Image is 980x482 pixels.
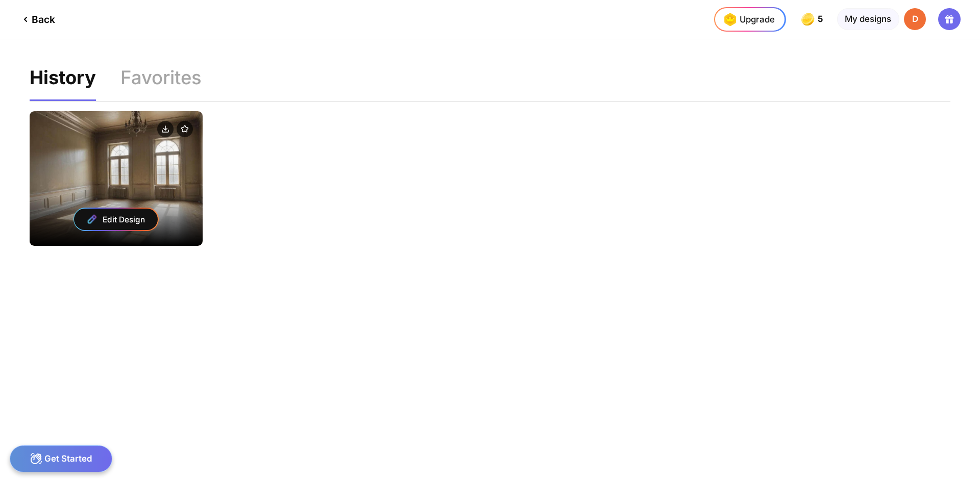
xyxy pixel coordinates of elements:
[19,13,55,26] div: Back
[720,10,775,29] div: Upgrade
[74,209,158,230] div: Edit Design
[86,213,98,225] img: L3rewhOtdkQAAAABJRU5ErkJggg==
[904,8,926,30] div: D
[720,10,740,29] img: upgrade-nav-btn-icon.gif
[30,68,96,100] div: History
[120,68,202,100] div: Favorites
[10,445,112,472] div: Get Started
[837,8,899,30] div: My designs
[818,14,825,24] span: 5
